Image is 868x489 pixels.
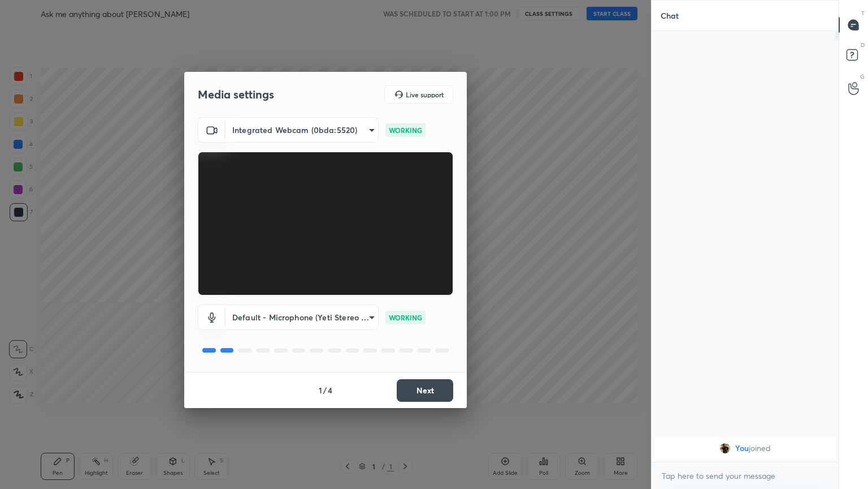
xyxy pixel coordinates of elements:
span: joined [749,444,771,453]
img: 972cef165c4e428681d13a87c9ec34ae.jpg [719,443,731,454]
p: D [861,41,865,49]
div: grid [652,435,839,462]
button: Next [397,379,453,402]
h4: / [323,384,327,396]
span: You [735,444,749,453]
div: Integrated Webcam (0bda:5520) [225,304,379,330]
h4: 1 [319,384,322,396]
p: WORKING [389,312,422,323]
p: G [860,72,865,81]
h4: 4 [328,384,332,396]
p: T [861,9,865,18]
p: WORKING [389,125,422,135]
p: Chat [652,1,688,31]
h2: Media settings [198,87,274,102]
h5: Live support [406,91,444,98]
div: Integrated Webcam (0bda:5520) [225,117,379,143]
